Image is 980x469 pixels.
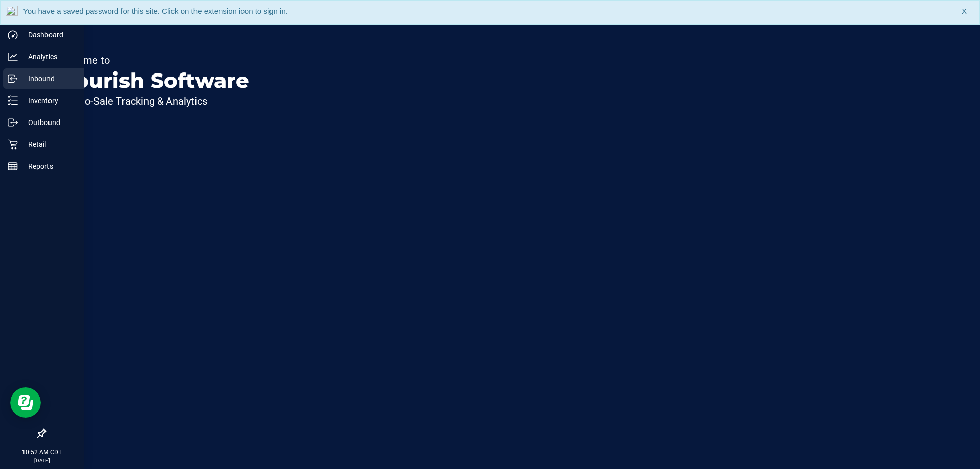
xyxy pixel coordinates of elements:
inline-svg: Inventory [8,95,18,106]
iframe: Resource center [10,387,41,418]
span: X [962,6,967,17]
inline-svg: Reports [8,161,18,171]
p: 10:52 AM CDT [5,448,79,457]
p: Seed-to-Sale Tracking & Analytics [55,96,249,106]
inline-svg: Inbound [8,73,18,84]
p: Outbound [18,116,79,129]
p: Analytics [18,51,79,63]
inline-svg: Retail [8,139,18,150]
p: Welcome to [55,55,249,65]
p: Reports [18,160,79,172]
span: You have a saved password for this site. Click on the extension icon to sign in. [23,7,288,15]
p: [DATE] [5,457,79,464]
inline-svg: Dashboard [8,30,18,40]
p: Flourish Software [55,70,249,91]
inline-svg: Outbound [8,117,18,128]
p: Retail [18,138,79,151]
inline-svg: Analytics [8,52,18,62]
p: Inventory [18,94,79,107]
p: Dashboard [18,29,79,41]
p: Inbound [18,72,79,85]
